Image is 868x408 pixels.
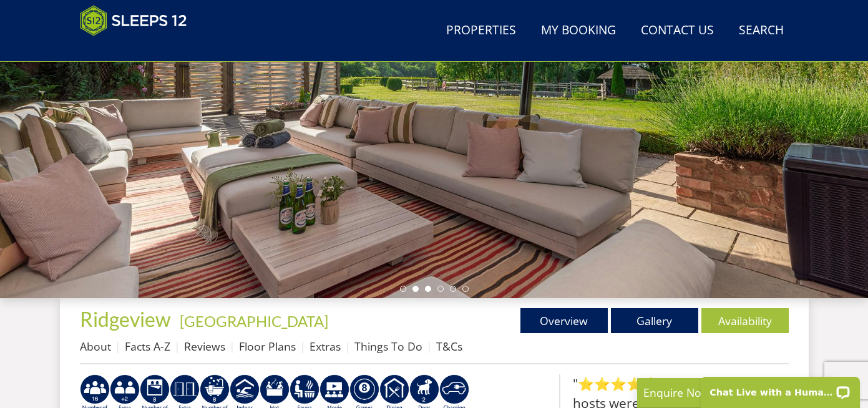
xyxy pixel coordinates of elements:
[184,339,225,354] a: Reviews
[611,308,698,333] a: Gallery
[536,17,621,45] a: My Booking
[441,17,521,45] a: Properties
[175,312,328,330] span: -
[239,339,296,354] a: Floor Plans
[636,17,719,45] a: Contact Us
[693,369,868,408] iframe: LiveChat chat widget
[125,339,170,354] a: Facts A-Z
[354,339,422,354] a: Things To Do
[436,339,462,354] a: T&Cs
[80,5,187,36] img: Sleeps 12
[180,312,328,330] a: [GEOGRAPHIC_DATA]
[80,339,111,354] a: About
[643,384,831,401] p: Enquire Now
[80,307,175,331] a: Ridgeview
[74,44,205,54] iframe: Customer reviews powered by Trustpilot
[520,308,608,333] a: Overview
[701,308,789,333] a: Availability
[734,17,789,45] a: Search
[80,307,171,331] span: Ridgeview
[310,339,341,354] a: Extras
